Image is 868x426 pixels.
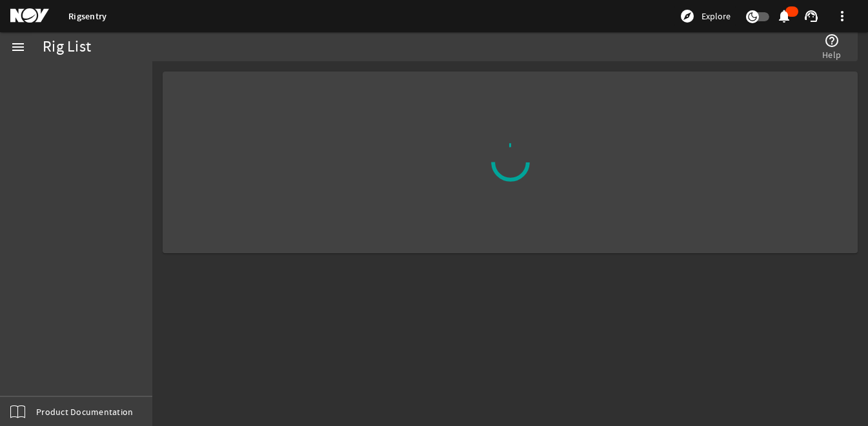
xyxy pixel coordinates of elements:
button: Explore [674,6,736,26]
mat-icon: menu [10,39,26,55]
mat-icon: support_agent [803,8,819,24]
a: Rigsentry [68,10,106,23]
span: Product Documentation [36,405,133,418]
span: Help [822,48,841,61]
mat-icon: notifications [776,8,792,24]
mat-icon: help_outline [824,33,840,48]
span: Explore [701,10,731,23]
div: Rig List [43,41,91,53]
button: more_vert [827,1,858,32]
mat-icon: explore [680,8,695,24]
